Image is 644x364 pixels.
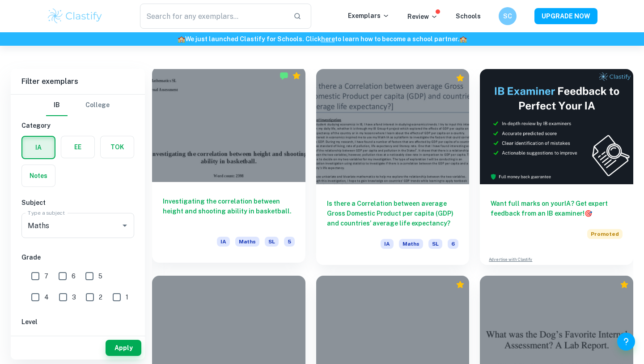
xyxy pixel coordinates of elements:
[119,219,131,232] button: Open
[28,209,65,217] label: Type a subject
[407,12,438,22] p: Review
[280,71,288,80] img: Marked
[85,95,110,116] button: College
[321,35,335,43] a: here
[47,7,103,25] img: Clastify logo
[98,271,102,281] span: 5
[456,13,481,20] a: Schools
[22,137,55,158] button: IA
[284,237,295,247] span: 5
[456,74,465,82] div: Premium
[178,35,185,43] span: 🏫
[21,252,134,262] h6: Grade
[72,271,76,281] span: 6
[587,229,623,239] span: Promoted
[585,210,592,217] span: 🎯
[163,196,295,226] h6: Investigating the correlation between height and shooting ability in basketball.
[46,95,110,116] div: Filter type choice
[2,34,642,44] h6: We just launched Clastify for Schools. Click to learn how to become a school partner.
[21,198,134,208] h6: Subject
[499,7,517,25] button: SC
[21,317,134,327] h6: Level
[140,4,286,29] input: Search for any exemplars...
[489,256,532,263] a: Advertise with Clastify
[72,292,76,302] span: 3
[459,35,467,43] span: 🏫
[126,292,128,302] span: 1
[480,69,633,184] img: Thumbnail
[99,292,102,302] span: 2
[399,239,423,249] span: Maths
[448,239,458,249] span: 6
[44,292,49,302] span: 4
[534,8,597,24] button: UPGRADE NOW
[381,239,394,249] span: IA
[456,280,465,289] div: Premium
[348,11,390,21] p: Exemplars
[217,237,230,247] span: IA
[316,69,470,265] a: Is there a Correlation between average Gross Domestic Product per capita (GDP) and countries’ ave...
[101,136,134,158] button: TOK
[11,69,145,94] h6: Filter exemplars
[106,340,141,356] button: Apply
[620,280,629,289] div: Premium
[503,11,513,21] h6: SC
[44,271,48,281] span: 7
[617,333,635,351] button: Help and Feedback
[327,199,459,228] h6: Is there a Correlation between average Gross Domestic Product per capita (GDP) and countries’ ave...
[61,136,94,158] button: EE
[428,239,442,249] span: SL
[480,69,633,265] a: Want full marks on yourIA? Get expert feedback from an IB examiner!PromotedAdvertise with Clastify
[292,71,301,80] div: Premium
[152,69,305,265] a: Investigating the correlation between height and shooting ability in basketball.IAMathsSL5
[265,237,279,247] span: SL
[235,237,259,247] span: Maths
[22,165,55,186] button: Notes
[491,199,623,218] h6: Want full marks on your IA ? Get expert feedback from an IB examiner!
[46,95,68,116] button: IB
[21,121,134,130] h6: Category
